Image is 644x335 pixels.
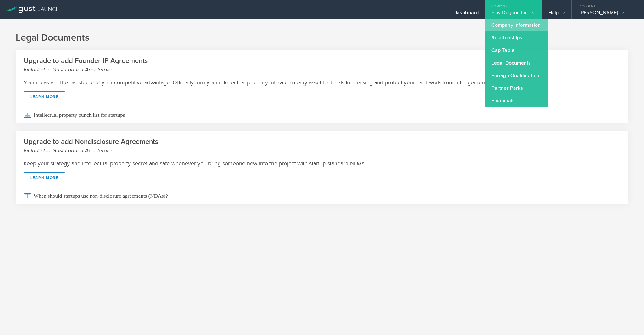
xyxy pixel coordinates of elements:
a: Learn More [24,91,65,102]
div: Help [548,9,565,19]
h2: Upgrade to add Founder IP Agreements [24,56,620,74]
a: Intellectual property punch list for startups [16,107,628,123]
div: Dashboard [453,9,479,19]
p: Keep your strategy and intellectual property secret and safe whenever you bring someone new into ... [24,159,620,167]
h1: Legal Documents [16,31,628,44]
a: Learn More [24,172,65,183]
h2: Upgrade to add Nondisclosure Agreements [24,137,620,155]
p: Your ideas are the backbone of your competitive advantage. Officially turn your intellectual prop... [24,78,620,87]
span: When should startups use non-disclosure agreements (NDAs)? [24,188,620,204]
iframe: Chat Widget [613,305,644,335]
a: When should startups use non-disclosure agreements (NDAs)? [16,188,628,204]
div: Play Dogood Inc. [491,9,536,19]
span: Intellectual property punch list for startups [24,107,620,123]
small: Included in Gust Launch Accelerate [24,65,620,74]
small: Included in Gust Launch Accelerate [24,146,620,155]
div: [PERSON_NAME] [580,9,633,19]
